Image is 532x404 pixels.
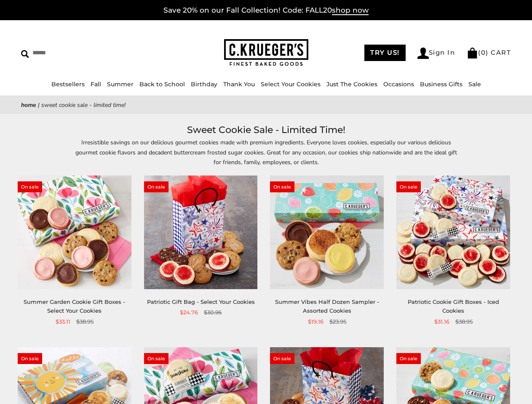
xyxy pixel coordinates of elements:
img: Summer Vibes Half Dozen Sampler - Assorted Cookies [270,175,384,289]
img: C.KRUEGER'S [224,39,308,66]
span: On sale [396,353,421,364]
a: Business Gifts [420,80,462,88]
img: Bag [467,48,478,58]
a: Summer Garden Cookie Gift Boxes - Select Your Cookies [24,298,125,314]
span: Sweet Cookie Sale - Limited Time! [41,101,126,109]
a: Summer [107,80,134,88]
a: Fall [91,80,101,88]
span: 0 [481,48,486,56]
a: Save 20% on our Fall Collection! Code: FALL20shop now [163,6,369,15]
span: $31.16 [434,317,449,326]
h1: Sweet Cookie Sale - Limited Time! [34,122,498,138]
a: Sale [468,80,481,88]
span: On sale [144,353,168,364]
span: $38.95 [76,317,94,326]
span: shop now [332,6,369,15]
img: Account [417,48,429,59]
a: Birthday [191,80,217,88]
span: On sale [270,181,294,192]
span: On sale [18,181,42,192]
img: Patriotic Cookie Gift Boxes - Iced Cookies [396,175,510,289]
a: (0) CART [467,48,511,56]
span: $38.95 [455,317,473,326]
a: Summer Vibes Half Dozen Sampler - Assorted Cookies [275,298,379,314]
a: Select Your Cookies [261,80,321,88]
span: $23.95 [329,317,346,326]
span: On sale [18,353,42,364]
a: Back to School [139,80,185,88]
img: Patriotic Gift Bag - Select Your Cookies [144,175,258,289]
a: Patriotic Cookie Gift Boxes - Iced Cookies [408,298,499,314]
span: On sale [144,181,168,192]
input: Search [21,46,133,59]
span: | [38,101,40,109]
p: Irresistible savings on our delicious gourmet cookies made with premium ingredients. Everyone lov... [72,138,460,167]
span: $24.76 [180,308,198,317]
a: Home [21,101,36,109]
span: On sale [396,181,421,192]
span: On sale [270,353,294,364]
a: Occasions [383,80,414,88]
a: Patriotic Gift Bag - Select Your Cookies [147,298,255,305]
a: Sign In [417,48,455,59]
span: $33.11 [56,317,70,326]
img: Summer Garden Cookie Gift Boxes - Select Your Cookies [18,175,131,289]
span: $30.95 [204,308,222,317]
img: Search [21,50,29,58]
a: Thank You [223,80,255,88]
span: $19.16 [308,317,323,326]
a: TRY US! [364,45,406,61]
a: Bestsellers [51,80,85,88]
nav: breadcrumbs [21,100,511,110]
a: Just The Cookies [326,80,377,88]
